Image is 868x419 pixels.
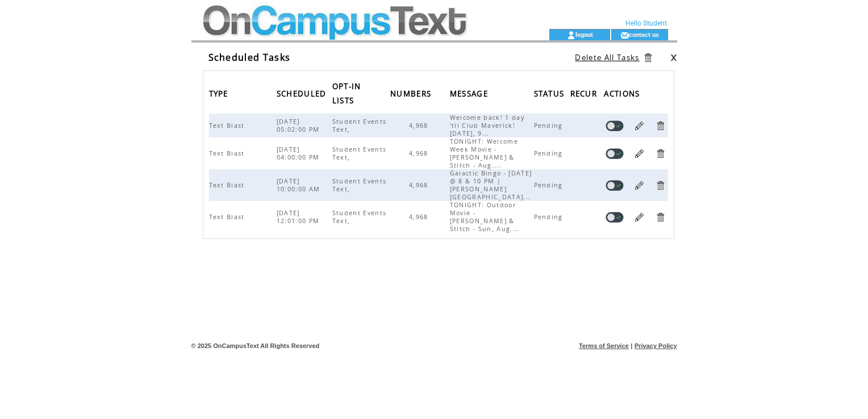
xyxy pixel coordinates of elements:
[634,180,645,191] a: Edit Task
[620,31,629,40] img: contact_us_icon.gif
[579,342,629,349] a: Terms of Service
[606,180,624,191] a: Disable task
[625,19,667,27] span: Hello Student
[606,120,624,131] a: Disable task
[634,148,645,159] a: Edit Task
[450,201,523,233] span: TONIGHT: Outdoor Movie - [PERSON_NAME] & Stitch - Sun, Aug....
[575,52,639,62] a: Delete All Tasks
[409,149,431,157] span: 4,968
[277,177,323,193] span: [DATE] 10:00:00 AM
[631,342,632,349] span: |
[277,118,323,133] span: [DATE] 05:02:00 PM
[332,118,387,133] span: Student Events Text,
[534,121,566,129] span: Pending
[277,86,329,104] span: SCHEDULED
[277,90,329,97] a: SCHEDULED
[655,120,666,131] a: Delete Task
[575,31,593,38] a: logout
[332,78,361,111] span: OPT-IN LISTS
[450,86,491,104] span: MESSAGE
[534,213,566,221] span: Pending
[277,145,323,161] span: [DATE] 04:00:00 PM
[450,90,491,97] a: MESSAGE
[191,342,320,349] span: © 2025 OnCampusText All Rights Reserved
[450,114,524,137] span: Welcome back! 1 day 'til Club Maverick! [DATE], 9...
[277,209,323,225] span: [DATE] 12:01:00 PM
[629,31,659,38] a: contact us
[450,137,518,169] span: TONIGHT: Welcome Week Movie - [PERSON_NAME] & Stitch - Aug....
[534,90,567,97] a: STATUS
[570,86,600,104] span: RECUR
[332,209,387,225] span: Student Events Text,
[208,51,291,64] span: Scheduled Tasks
[634,120,645,131] a: Edit Task
[409,213,431,221] span: 4,968
[534,86,567,104] span: STATUS
[332,82,361,103] a: OPT-IN LISTS
[635,342,677,349] a: Privacy Policy
[534,181,566,189] span: Pending
[655,180,666,191] a: Delete Task
[209,86,231,104] span: TYPE
[409,121,431,129] span: 4,968
[209,213,248,221] span: Text Blast
[604,86,642,104] span: ACTIONS
[655,148,666,159] a: Delete Task
[570,90,600,97] a: RECUR
[332,177,387,193] span: Student Events Text,
[332,145,387,161] span: Student Events Text,
[655,212,666,223] a: Delete Task
[634,212,645,223] a: Edit Task
[450,169,534,201] span: Galactic Blngo - [DATE] @ 8 & 10 PM | [PERSON_NAME][GEOGRAPHIC_DATA]...
[606,148,624,159] a: Disable task
[209,149,248,157] span: Text Blast
[409,181,431,189] span: 4,968
[390,86,434,104] span: NUMBERS
[209,121,248,129] span: Text Blast
[534,149,566,157] span: Pending
[209,181,248,189] span: Text Blast
[606,212,624,223] a: Disable task
[209,90,231,97] a: TYPE
[567,31,575,40] img: account_icon.gif
[390,90,434,97] a: NUMBERS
